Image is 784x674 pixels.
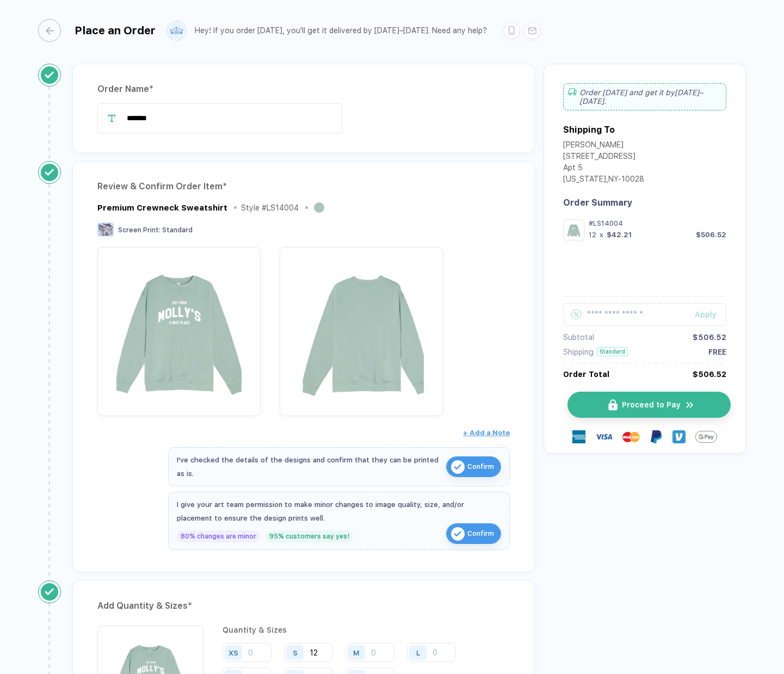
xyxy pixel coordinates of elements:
[75,24,156,37] div: Place an Order
[695,310,726,319] div: Apply
[622,400,681,409] span: Proceed to Pay
[416,648,420,657] div: L
[563,83,726,110] div: Order [DATE] and get it by [DATE]–[DATE] .
[103,252,255,405] img: 1727616381920tjvgw_nt_front.png
[463,424,510,442] button: + Add a Note
[177,498,501,525] div: I give your art team permission to make minor changes to image quality, size, and/or placement to...
[563,348,594,356] div: Shipping
[97,178,510,195] div: Review & Confirm Order Item
[563,197,726,208] div: Order Summary
[681,303,726,326] button: Apply
[595,428,613,446] img: visa
[451,527,465,541] img: icon
[563,125,615,135] div: Shipping To
[97,81,510,98] div: Order Name
[589,231,596,239] div: 12
[693,333,726,342] div: $506.52
[195,26,487,35] div: Hey! If you order [DATE], you'll get it delivered by [DATE]–[DATE]. Need any help?
[566,222,582,238] img: 1727616381920tjvgw_nt_front.png
[177,530,260,542] div: 80% changes are minor
[608,399,618,411] img: icon
[467,525,494,542] span: Confirm
[563,370,609,379] div: Order Total
[241,203,299,212] div: Style # LS14004
[672,430,686,443] img: Venmo
[563,140,644,152] div: [PERSON_NAME]
[177,453,441,480] div: I've checked the details of the designs and confirm that they can be printed as is.
[467,458,494,475] span: Confirm
[696,231,726,239] div: $506.52
[446,523,501,544] button: iconConfirm
[353,648,360,657] div: M
[567,392,731,418] button: iconProceed to Payicon
[118,226,160,234] span: Screen Print :
[97,222,114,237] img: Screen Print
[293,648,298,657] div: S
[693,370,726,379] div: $506.52
[162,226,193,234] span: Standard
[650,430,663,443] img: Paypal
[266,530,353,542] div: 95% customers say yes!
[563,175,644,186] div: [US_STATE] , NY - 10028
[563,163,644,175] div: Apt 5
[223,626,510,634] div: Quantity & Sizes
[563,333,594,342] div: Subtotal
[598,231,604,239] div: x
[446,456,501,477] button: iconConfirm
[285,252,437,405] img: 1727616381920dpcsd_nt_back.png
[607,231,632,239] div: $42.21
[572,430,585,443] img: express
[463,429,510,437] span: + Add a Note
[685,400,695,410] img: icon
[622,428,640,446] img: master-card
[97,203,227,213] div: Premium Crewneck Sweatshirt
[708,348,726,356] div: FREE
[167,21,186,40] img: user profile
[97,597,510,615] div: Add Quantity & Sizes
[695,426,717,448] img: GPay
[563,152,644,163] div: [STREET_ADDRESS]
[451,460,465,474] img: icon
[589,219,726,227] div: #LS14004
[229,648,238,657] div: XS
[597,347,628,356] div: Standard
